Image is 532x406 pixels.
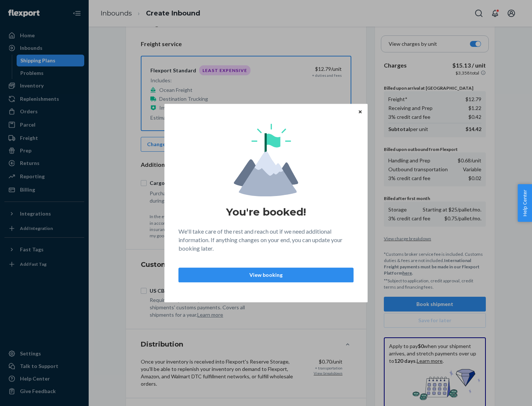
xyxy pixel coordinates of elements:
button: View booking [178,268,354,282]
p: View booking [185,271,347,279]
img: svg+xml,%3Csvg%20viewBox%3D%220%200%20174%20197%22%20fill%3D%22none%22%20xmlns%3D%22http%3A%2F%2F... [234,124,298,196]
h1: You're booked! [226,205,306,219]
button: Close [357,107,364,116]
p: We'll take care of the rest and reach out if we need additional information. If anything changes ... [178,227,354,253]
